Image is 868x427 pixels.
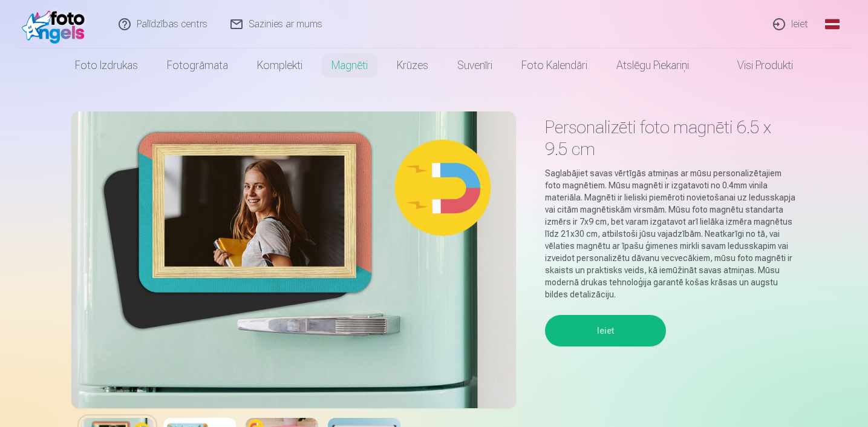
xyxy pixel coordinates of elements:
[507,48,602,82] a: Foto kalendāri
[545,167,797,300] p: Saglabājiet savas vērtīgās atmiņas ar mūsu personalizētajiem foto magnētiem. Mūsu magnēti ir izga...
[243,48,317,82] a: Komplekti
[443,48,507,82] a: Suvenīri
[382,48,443,82] a: Krūzes
[60,48,152,82] a: Foto izdrukas
[317,48,382,82] a: Magnēti
[703,48,808,82] a: Visi produkti
[602,48,703,82] a: Atslēgu piekariņi
[545,315,666,346] button: Ieiet
[152,48,243,82] a: Fotogrāmata
[22,5,91,44] img: /fa1
[545,116,797,160] h1: Personalizēti foto magnēti 6.5 x 9.5 cm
